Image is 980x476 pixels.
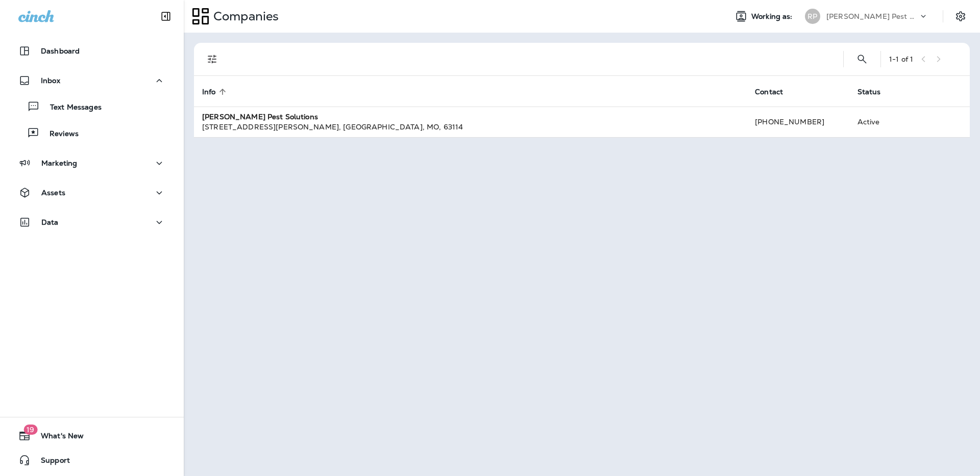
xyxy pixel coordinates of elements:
[31,432,84,444] span: What's New
[10,41,174,61] button: Dashboard
[10,182,174,203] button: Assets
[10,96,174,117] button: Text Messages
[755,88,783,96] span: Contact
[41,159,77,167] p: Marketing
[202,49,223,69] button: Filters
[202,122,739,132] div: [STREET_ADDRESS][PERSON_NAME] , [GEOGRAPHIC_DATA] , MO , 63114
[849,107,915,137] td: Active
[40,103,102,113] p: Text Messages
[202,87,229,96] span: Info
[826,12,918,20] p: [PERSON_NAME] Pest Solutions
[10,426,174,446] button: 19What's New
[10,70,174,91] button: Inbox
[857,88,881,96] span: Status
[10,212,174,232] button: Data
[152,6,180,27] button: Collapse Sidebar
[31,456,70,468] span: Support
[23,425,37,435] span: 19
[805,9,820,24] div: RP
[857,87,894,96] span: Status
[41,47,80,55] p: Dashboard
[10,122,174,144] button: Reviews
[202,88,216,96] span: Info
[41,189,65,197] p: Assets
[852,49,872,69] button: Search Companies
[751,12,795,21] span: Working as:
[889,55,913,63] div: 1 - 1 of 1
[951,7,970,25] button: Settings
[755,87,796,96] span: Contact
[209,9,279,24] p: Companies
[202,112,318,121] strong: [PERSON_NAME] Pest Solutions
[39,129,79,139] p: Reviews
[747,107,849,137] td: [PHONE_NUMBER]
[10,153,174,173] button: Marketing
[10,450,174,470] button: Support
[41,76,60,85] p: Inbox
[41,218,59,226] p: Data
